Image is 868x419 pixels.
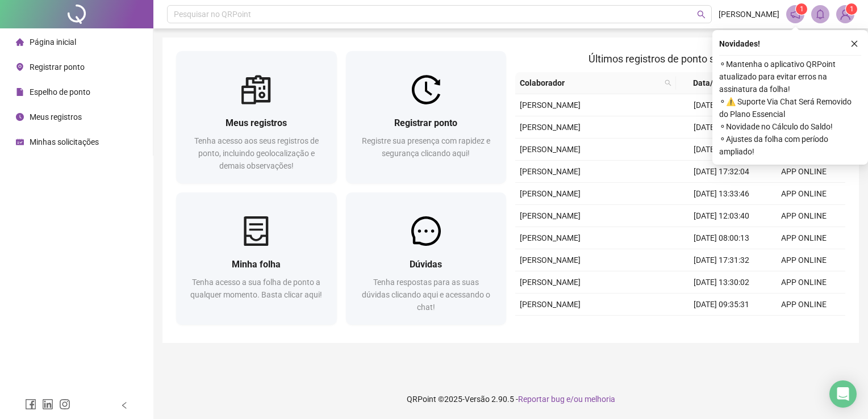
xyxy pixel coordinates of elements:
span: Versão [465,395,490,404]
td: APP ONLINE [763,294,845,316]
span: [PERSON_NAME] [520,167,581,176]
span: Minhas solicitações [30,137,99,146]
td: [DATE] 08:00:13 [681,227,763,249]
span: close [850,40,858,48]
span: file [16,88,24,96]
a: Registrar pontoRegistre sua presença com rapidez e segurança clicando aqui! [346,51,507,183]
span: environment [16,63,24,71]
td: [DATE] 07:59:18 [681,139,763,161]
span: Espelho de ponto [30,87,90,97]
td: APP ONLINE [763,316,845,338]
td: [DATE] 13:30:02 [681,271,763,294]
span: Meus registros [226,118,287,128]
sup: Atualize o seu contato no menu Meus Dados [846,3,857,15]
td: APP ONLINE [763,161,845,183]
span: [PERSON_NAME] [520,145,581,154]
span: [PERSON_NAME] [719,8,779,20]
td: [DATE] 17:32:04 [681,161,763,183]
span: Registrar ponto [394,118,457,128]
span: linkedin [42,399,53,410]
span: ⚬ ⚠️ Suporte Via Chat Será Removido do Plano Essencial [719,95,861,120]
span: Data/Hora [681,77,742,89]
span: [PERSON_NAME] [520,278,581,287]
span: Minha folha [232,259,281,270]
td: APP ONLINE [763,227,845,249]
span: ⚬ Novidade no Cálculo do Saldo! [719,120,861,133]
span: [PERSON_NAME] [520,123,581,132]
span: left [120,401,128,409]
span: facebook [25,399,36,410]
span: [PERSON_NAME] [520,100,581,110]
sup: 1 [796,3,807,15]
span: Últimos registros de ponto sincronizados [589,53,772,65]
span: 1 [850,5,854,13]
td: APP ONLINE [763,183,845,205]
td: [DATE] 09:35:31 [681,294,763,316]
span: [PERSON_NAME] [520,211,581,220]
span: clock-circle [16,113,24,121]
span: search [665,79,671,86]
span: ⚬ Mantenha o aplicativo QRPoint atualizado para evitar erros na assinatura da folha! [719,58,861,95]
span: Tenha acesso a sua folha de ponto a qualquer momento. Basta clicar aqui! [190,278,322,299]
span: Novidades ! [719,37,760,50]
span: bell [815,9,825,19]
th: Data/Hora [676,72,756,94]
td: [DATE] 13:33:46 [681,183,763,205]
td: APP ONLINE [763,249,845,271]
td: [DATE] 12:04:15 [681,116,763,139]
span: Registrar ponto [30,62,85,72]
span: Colaborador [520,77,660,89]
span: search [662,74,674,91]
footer: QRPoint © 2025 - 2.90.5 - [153,379,868,419]
span: Página inicial [30,37,76,47]
span: schedule [16,138,24,146]
span: Meus registros [30,112,82,121]
span: Tenha respostas para as suas dúvidas clicando aqui e acessando o chat! [362,278,490,312]
td: APP ONLINE [763,205,845,227]
img: 86136 [837,6,854,23]
td: [DATE] 17:31:32 [681,249,763,271]
span: [PERSON_NAME] [520,300,581,309]
span: [PERSON_NAME] [520,233,581,242]
a: Minha folhaTenha acesso a sua folha de ponto a qualquer momento. Basta clicar aqui! [176,192,337,325]
span: ⚬ Ajustes da folha com período ampliado! [719,133,861,158]
span: 1 [800,5,804,13]
a: Meus registrosTenha acesso aos seus registros de ponto, incluindo geolocalização e demais observa... [176,51,337,183]
span: notification [790,9,800,19]
span: [PERSON_NAME] [520,189,581,198]
td: [DATE] 18:04:17 [681,316,763,338]
span: home [16,38,24,46]
span: Reportar bug e/ou melhoria [518,395,615,404]
td: APP ONLINE [763,271,845,294]
span: instagram [59,399,70,410]
span: [PERSON_NAME] [520,255,581,265]
a: DúvidasTenha respostas para as suas dúvidas clicando aqui e acessando o chat! [346,192,507,325]
span: Registre sua presença com rapidez e segurança clicando aqui! [362,136,490,158]
div: Open Intercom Messenger [829,380,857,408]
span: Tenha acesso aos seus registros de ponto, incluindo geolocalização e demais observações! [194,136,319,170]
span: search [697,10,706,19]
span: Dúvidas [410,259,442,270]
td: [DATE] 13:35:50 [681,94,763,116]
td: [DATE] 12:03:40 [681,205,763,227]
